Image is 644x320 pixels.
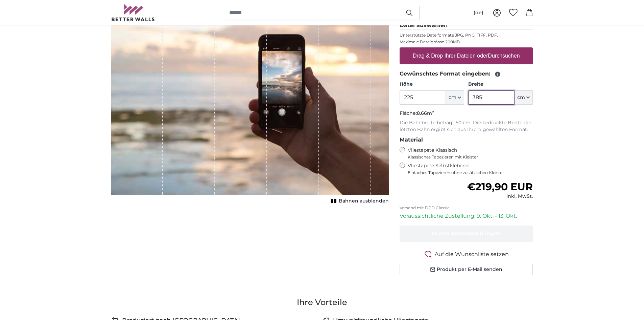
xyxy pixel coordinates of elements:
legend: Material [400,136,533,144]
u: Durchsuchen [488,53,520,59]
label: Breite [468,81,533,88]
p: Versand mit DPD Classic [400,205,533,211]
button: cm [515,90,533,105]
button: Produkt per E-Mail senden [400,264,533,275]
label: Vliestapete Selbstklebend [408,163,533,175]
p: Maximale Dateigrösse 200MB. [400,39,533,45]
h3: Ihre Vorteile [111,297,533,308]
span: 8.66m² [417,110,434,116]
button: Bahnen ausblenden [329,196,389,206]
button: In den Warenkorb legen [400,226,533,242]
span: Bahnen ausblenden [339,198,389,205]
div: inkl. MwSt. [467,193,533,200]
span: In den Warenkorb legen [432,230,501,237]
span: Einfaches Tapezieren ohne zusätzlichen Kleister [408,170,533,175]
p: Die Bahnbreite beträgt 50 cm. Die bedruckte Breite der letzten Bahn ergibt sich aus Ihrem gewählt... [400,120,533,133]
span: €219,90 EUR [467,180,533,193]
legend: Datei auswählen [400,21,533,30]
label: Vliestapete Klassisch [408,147,527,160]
span: cm [449,94,456,101]
img: Betterwalls [111,4,155,21]
label: Höhe [400,81,464,88]
p: Fläche: [400,110,533,117]
span: cm [517,94,525,101]
p: Voraussichtliche Zustellung: 9. Okt. - 13. Okt. [400,212,533,220]
label: Drag & Drop Ihrer Dateien oder [410,49,523,63]
button: (de) [468,7,489,19]
p: Unterstützte Dateiformate JPG, PNG, TIFF, PDF. [400,33,533,38]
button: Auf die Wunschliste setzen [400,250,533,258]
button: cm [446,90,464,105]
legend: Gewünschtes Format eingeben: [400,70,533,78]
span: Auf die Wunschliste setzen [435,250,509,258]
span: Klassisches Tapezieren mit Kleister [408,154,527,160]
